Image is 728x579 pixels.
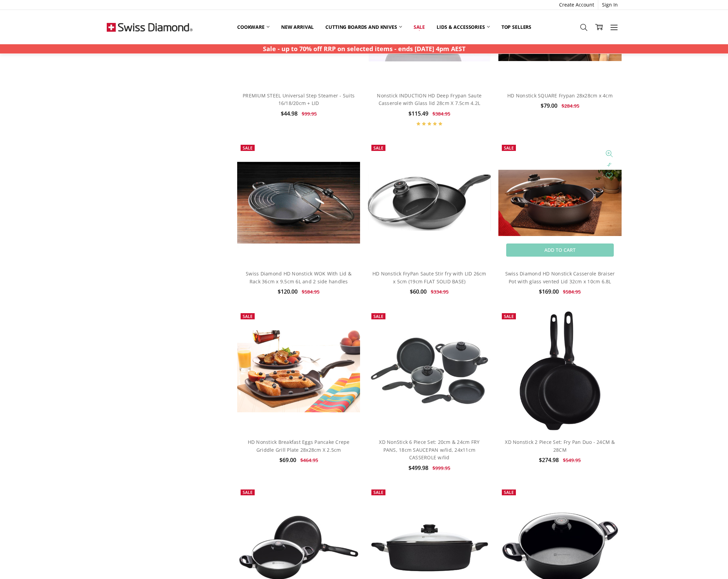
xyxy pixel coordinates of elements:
[498,170,621,236] img: Swiss Diamond HD Nonstick Casserole Braiser Pot with glass vented Lid 32cm x 10cm 6.8L
[377,92,482,106] a: Nonstick INDUCTION HD Deep Frypan Saute Casserole with Glass lid 28cm X 7.5cm 4.2L
[408,20,431,35] a: Sale
[368,141,491,264] a: HD Nonstick FryPan Saute Stir fry with LID 26cm x 5cm (19cm FLAT SOLID BASE)
[563,457,581,463] span: $549.95
[373,314,383,319] span: Sale
[246,270,351,284] a: Swiss Diamond HD Nonstick WOK With Lid & Rack 36cm x 9.5cm 6L and 2 side handles
[243,314,253,319] span: Sale
[248,439,350,453] a: HD Nonstick Breakfast Eggs Pancake Crepe Griddle Grill Plate 28x28cm X 2.5cm
[541,102,557,109] span: $79.00
[275,20,320,35] a: New arrival
[368,521,491,574] img: XD Nonstick Braiser with Lid - 32CM X 10CM 6.8L
[300,457,318,463] span: $464.95
[243,92,355,106] a: PREMIUM STEEL Universal Step Steamer - Suits 16/18/20cm + LID
[368,175,491,231] img: HD Nonstick FryPan Saute Stir fry with LID 26cm x 5cm (19cm FLAT SOLID BASE)
[231,20,275,35] a: Cookware
[320,20,408,35] a: Cutting boards and knives
[505,439,615,453] a: XD Nonstick 2 Piece Set: Fry Pan Duo - 24CM & 28CM
[263,45,465,53] strong: Sale - up to 70% off RRP on selected items - ends [DATE] 4pm AEST
[237,141,360,264] img: Swiss Diamond HD Nonstick WOK With Lid & Rack 36cm x 9.5cm 6L and 2 side handles
[302,288,320,295] span: $584.95
[281,110,298,117] span: $44.98
[368,336,491,406] img: XD NonStick 6 Piece Set: 20cm & 24cm FRY PANS, 18cm SAUCEPAN w/lid, 24x11cm CASSEROLE w/lid
[107,10,193,44] img: Free Shipping On Every Order
[517,310,602,433] img: XD Nonstick 2 Piece Set: Fry Pan Duo - 24CM & 28CM
[563,288,581,295] span: $584.95
[498,310,621,433] a: XD Nonstick 2 Piece Set: Fry Pan Duo - 24CM & 28CM
[504,314,514,319] span: Sale
[432,465,450,471] span: $999.95
[562,103,579,109] span: $284.95
[431,20,495,35] a: Lids & Accessories
[243,489,253,495] span: Sale
[373,489,383,495] span: Sale
[539,288,559,295] span: $169.00
[505,270,615,284] a: Swiss Diamond HD Nonstick Casserole Braiser Pot with glass vented Lid 32cm x 10cm 6.8L
[504,489,514,495] span: Sale
[373,145,383,151] span: Sale
[410,288,427,295] span: $60.00
[243,145,253,151] span: Sale
[237,330,360,412] img: HD Nonstick Breakfast Eggs Pancake Crepe Griddle Grill Plate 28x28cm X 2.5cm
[506,244,614,257] a: Add to Cart
[507,92,613,99] a: HD Nonstick SQUARE Frypan 28x28cm x 4cm
[302,110,317,117] span: $99.95
[237,310,360,433] a: HD Nonstick Breakfast Eggs Pancake Crepe Griddle Grill Plate 28x28cm X 2.5cm
[278,288,298,295] span: $120.00
[539,456,559,464] span: $274.98
[432,110,450,117] span: $384.95
[379,439,479,461] a: XD NonStick 6 Piece Set: 20cm & 24cm FRY PANS, 18cm SAUCEPAN w/lid, 24x11cm CASSEROLE w/lid
[496,20,537,35] a: Top Sellers
[504,145,514,151] span: Sale
[498,141,621,264] a: Swiss Diamond HD Nonstick Casserole Braiser Pot with glass vented Lid 32cm x 10cm 6.8L
[279,456,296,464] span: $69.00
[372,270,486,284] a: HD Nonstick FryPan Saute Stir fry with LID 26cm x 5cm (19cm FLAT SOLID BASE)
[368,310,491,433] a: XD NonStick 6 Piece Set: 20cm & 24cm FRY PANS, 18cm SAUCEPAN w/lid, 24x11cm CASSEROLE w/lid
[408,464,428,472] span: $499.98
[408,110,428,117] span: $115.49
[431,288,449,295] span: $334.95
